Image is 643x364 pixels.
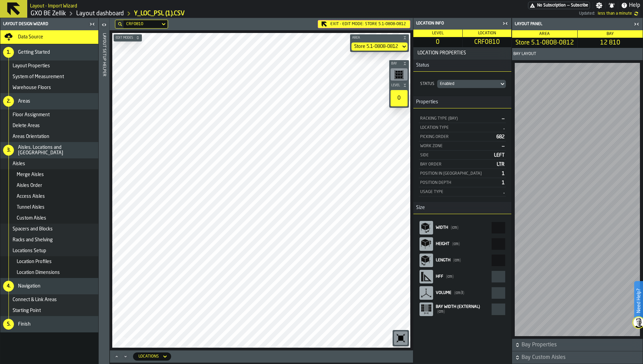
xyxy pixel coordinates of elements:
h2: Sub Title [30,2,77,9]
span: ( [453,258,455,262]
span: — [502,116,505,121]
a: link-to-/wh/i/5fa160b1-7992-442a-9057-4226e3d2ae6d/pricing/ [528,2,590,9]
div: DropdownMenuValue-locations [138,354,159,359]
span: Tunnel Aisles [17,205,45,210]
div: Location Info [415,21,500,26]
input: react-aria3254020792-:r6mu: react-aria3254020792-:r6mu: [492,304,505,315]
li: menu Spacers and Blocks [0,224,98,235]
span: Areas Orientation [13,134,49,139]
div: Work Zone [420,144,499,149]
button: button- [413,47,511,59]
span: Status [413,63,429,68]
li: menu Location Profiles [0,256,98,267]
li: menu Location Dimensions [0,267,98,278]
span: Racks and Shelving [13,237,53,243]
span: Bay Custom Aisles [522,353,641,362]
span: Finish [18,322,31,327]
input: react-aria3254020792-:r6mm: react-aria3254020792-:r6mm: [492,238,505,250]
span: Volume [436,291,451,295]
div: StatList-item-Location Type [419,123,506,132]
label: react-aria3254020792-:r6mu: [419,301,506,317]
label: react-aria3254020792-:r6mo: [419,252,506,268]
li: menu Access Aisles [0,191,98,202]
span: Access Aisles [17,194,45,199]
div: Layout Setup Helper [102,32,106,362]
span: ( [454,291,456,295]
div: 3. [3,145,14,156]
header: Layout panel [512,18,643,30]
li: menu Aisles [0,158,98,169]
button: button- [350,34,409,41]
li: menu Merge Aisles [0,169,98,180]
div: StatList-item-Bay Order [419,160,506,169]
nav: Breadcrumb [30,10,304,18]
span: Store 5.1-0808-0812 [365,22,406,27]
span: Subscribe [571,3,588,8]
button: button- [114,34,142,41]
span: Aisles, Locations and [GEOGRAPHIC_DATA] [18,145,96,156]
a: link-to-/wh/i/5fa160b1-7992-442a-9057-4226e3d2ae6d [31,10,66,17]
label: react-aria3254020792-:r6ms: [419,285,506,301]
div: 2. [3,96,14,107]
input: react-aria3254020792-:r6ms: react-aria3254020792-:r6ms: [492,287,505,299]
span: cm [446,275,454,279]
span: Help [629,1,640,10]
span: 682 [496,135,505,139]
span: Height [436,242,449,246]
span: Layout Properties [13,63,50,69]
span: cm3 [454,291,464,295]
div: Side [420,153,491,158]
li: menu Finish [0,316,98,332]
div: Position Depth [420,180,499,185]
div: StatList-item-Position in Bay [419,169,506,178]
span: 18/09/2025, 14:38:42 [598,11,632,16]
span: Level [432,31,444,35]
span: Bay [607,32,614,36]
li: menu Warehouse Floors [0,82,98,93]
div: StatList-item-Picking Order [419,132,506,141]
span: 1 [502,180,505,185]
li: menu Locations Setup [0,245,98,256]
div: Layout Design Wizard [2,22,87,27]
span: ) [459,242,460,246]
span: Location Dimensions [17,270,60,275]
li: menu Areas Orientation [0,131,98,142]
span: Aisles [13,161,25,167]
span: Merge Aisles [17,172,44,177]
label: button-toggle-Close me [87,20,97,28]
span: Custom Aisles [17,215,46,221]
li: menu Navigation [0,278,98,294]
span: cm [437,310,445,314]
li: menu Starting Point [0,305,98,316]
div: DropdownMenuValue-locations [133,352,171,361]
button: button- [389,82,409,89]
div: StatList-item-Usage Type [419,187,506,196]
span: Delete Areas [13,123,40,128]
span: 0 [415,38,461,46]
div: StatusDropdownMenuValue-Enabled [419,79,506,89]
header: Layout Setup Helper [99,18,109,364]
li: menu Connect & Link Areas [0,294,98,305]
span: Getting Started [18,50,50,55]
div: Location Type [420,125,501,130]
span: ) [452,275,454,279]
a: logo-header [114,333,152,346]
li: menu Delete Areas [0,120,98,131]
label: button-toggle-Close me [632,20,641,28]
span: Store 5.1-0808-0812 [513,39,576,47]
span: Bay Width (External) [436,305,480,309]
button: button- [389,60,409,67]
label: button-toggle-Help [618,1,643,10]
div: 4. [3,281,14,292]
label: button-toggle-undefined [632,10,640,18]
h3: title-section-Status [413,59,511,72]
div: Picking Order [420,135,494,139]
input: react-aria3254020792-:r6mk: react-aria3254020792-:r6mk: [492,222,505,233]
div: Racking Type (Bay) [420,116,499,121]
div: StatList-item-Work Zone [419,141,506,151]
label: react-aria3254020792-:r6mk: [419,220,506,236]
span: . [504,190,505,194]
div: DropdownMenuValue-Store 5.1-0808-0812 [351,42,408,51]
span: Starting Point [13,308,41,313]
div: button-toolbar-undefined [393,330,409,346]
